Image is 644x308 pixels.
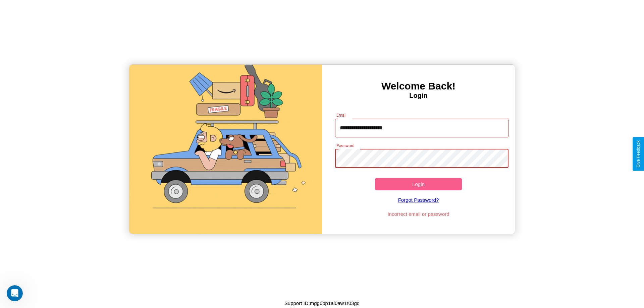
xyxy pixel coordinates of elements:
a: Forgot Password? [332,190,505,209]
p: Incorrect email or password [332,209,505,219]
label: Email [336,112,347,118]
h4: Login [322,92,515,100]
label: Password [336,143,354,148]
div: Give Feedback [636,140,641,168]
img: gif [129,65,322,234]
p: Support ID: mgg6bp1al0aw1r03gq [284,299,360,308]
iframe: Intercom live chat [7,285,23,301]
h3: Welcome Back! [322,80,515,92]
button: Login [375,178,462,190]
